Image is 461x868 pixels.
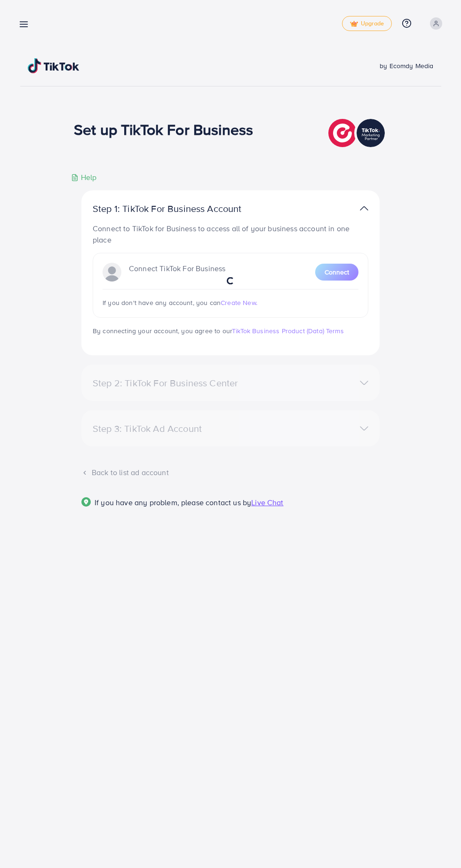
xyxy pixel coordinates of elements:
h1: Set up TikTok For Business [74,120,253,138]
p: Step 1: TikTok For Business Account [93,203,271,214]
img: TikTok partner [360,202,368,215]
img: tick [350,21,358,27]
span: Upgrade [350,20,384,27]
img: Popup guide [81,497,91,507]
span: Live Chat [251,497,283,508]
img: TikTok [28,58,79,73]
div: Help [71,172,97,183]
a: tickUpgrade [342,16,392,31]
img: TikTok partner [328,117,387,149]
span: by Ecomdy Media [380,61,433,70]
span: If you have any problem, please contact us by [95,497,251,508]
div: Back to list ad account [81,467,380,478]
